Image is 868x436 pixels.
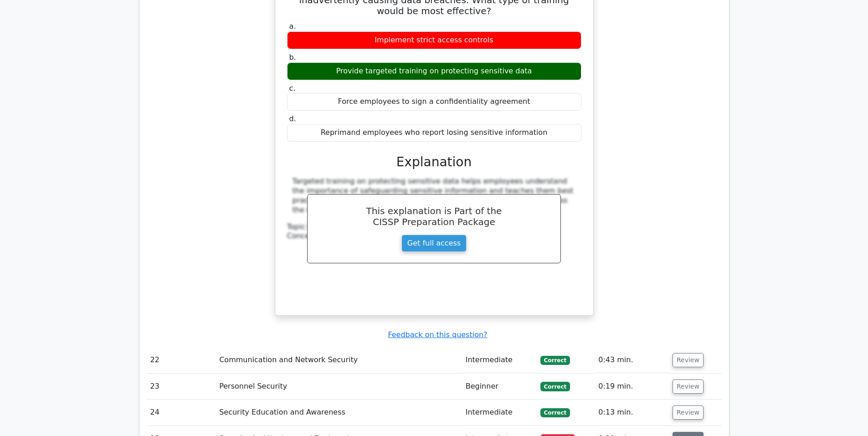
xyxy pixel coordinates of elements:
[293,154,576,170] h3: Explanation
[462,374,537,400] td: Beginner
[216,347,462,373] td: Communication and Network Security
[595,347,669,373] td: 0:43 min.
[287,93,581,111] div: Force employees to sign a confidentiality agreement
[289,53,296,62] span: b.
[147,400,216,426] td: 24
[540,356,570,365] span: Correct
[289,22,296,31] span: a.
[216,400,462,426] td: Security Education and Awareness
[388,330,487,339] a: Feedback on this question?
[540,382,570,391] span: Correct
[595,374,669,400] td: 0:19 min.
[673,380,704,394] button: Review
[287,231,581,241] div: Concept:
[287,124,581,142] div: Reprimand employees who report losing sensitive information
[147,374,216,400] td: 23
[673,353,704,367] button: Review
[462,400,537,426] td: Intermediate
[289,84,296,92] span: c.
[216,374,462,400] td: Personnel Security
[287,62,581,80] div: Provide targeted training on protecting sensitive data
[293,177,576,215] div: Targeted training on protecting sensitive data helps employees understand the importance of safeg...
[595,400,669,426] td: 0:13 min.
[287,222,581,232] div: Topic:
[147,347,216,373] td: 22
[287,31,581,49] div: Implement strict access controls
[673,405,704,420] button: Review
[289,114,296,123] span: d.
[540,408,570,417] span: Correct
[401,235,467,252] a: Get full access
[462,347,537,373] td: Intermediate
